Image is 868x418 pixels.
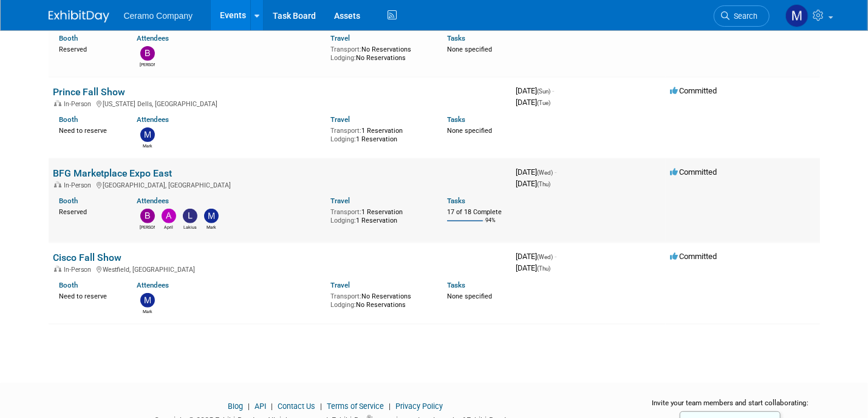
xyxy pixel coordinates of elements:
img: In-Person Event [54,100,61,106]
a: Booth [60,281,78,289]
a: Contact Us [278,402,315,411]
span: None specified [447,46,492,53]
span: (Thu) [538,181,551,187]
a: Travel [330,197,350,205]
a: Blog [228,402,243,411]
img: Brian Howard [140,209,155,223]
a: Search [714,5,770,27]
div: Lakius Mccoy [182,223,197,231]
a: Tasks [447,197,465,205]
span: [DATE] [516,263,551,272]
img: In-Person Event [54,266,61,272]
span: In-Person [64,266,95,274]
div: Mark Ries [203,223,219,231]
div: Reserved [60,43,119,54]
span: Transport: [330,292,361,300]
div: Brian Howard [140,61,155,68]
a: Attendees [137,197,169,205]
div: Need to reserve [60,124,119,135]
div: [GEOGRAPHIC_DATA], [GEOGRAPHIC_DATA] [53,180,507,189]
span: (Tue) [538,99,551,106]
span: Lodging: [330,217,356,224]
a: Tasks [447,34,465,42]
a: Attendees [137,115,169,124]
span: In-Person [64,181,95,189]
span: (Wed) [538,254,553,260]
span: (Wed) [538,169,553,176]
a: Travel [330,281,350,289]
a: API [255,402,266,411]
a: Tasks [447,281,465,289]
td: 94% [485,217,496,234]
span: - [555,167,557,177]
img: Mark Ries [204,209,219,223]
span: Committed [671,252,717,261]
img: Brian Howard [140,46,155,61]
span: | [386,402,394,411]
span: In-Person [64,100,95,108]
img: In-Person Event [54,181,61,187]
span: | [317,402,325,411]
div: Westfield, [GEOGRAPHIC_DATA] [53,264,507,274]
div: No Reservations No Reservations [330,43,429,62]
div: Brian Howard [140,223,155,231]
img: Mark Ries [785,4,808,27]
span: Transport: [330,127,361,135]
a: Terms of Service [327,402,384,411]
span: - [553,86,555,95]
div: Mark Ries [140,308,155,315]
a: Cisco Fall Show [53,252,122,263]
a: Prince Fall Show [53,86,126,98]
span: None specified [447,127,492,135]
a: BFG Marketplace Expo East [53,167,173,179]
span: Transport: [330,208,361,216]
span: Lodging: [330,301,356,309]
div: 17 of 18 Complete [447,208,507,217]
span: | [245,402,253,411]
div: Reserved [60,206,119,217]
span: (Thu) [538,265,551,272]
img: Mark Ries [140,293,155,308]
div: April Rockett [161,223,176,231]
span: Committed [671,86,717,95]
span: Lodging: [330,135,356,143]
a: Attendees [137,34,169,42]
span: Committed [671,167,717,177]
a: Attendees [137,281,169,289]
div: 1 Reservation 1 Reservation [330,206,429,224]
a: Travel [330,115,350,124]
a: Booth [60,34,78,42]
span: - [555,252,557,261]
span: Search [730,12,758,21]
div: 1 Reservation 1 Reservation [330,124,429,143]
div: Need to reserve [60,290,119,301]
img: April Rockett [162,209,176,223]
a: Booth [60,197,78,205]
div: Mark Ries [140,142,155,149]
span: | [268,402,276,411]
span: (Sun) [538,88,551,95]
a: Tasks [447,115,465,124]
a: Booth [60,115,78,124]
span: [DATE] [516,167,557,177]
div: No Reservations No Reservations [330,290,429,309]
span: [DATE] [516,86,555,95]
span: [DATE] [516,252,557,261]
a: Privacy Policy [395,402,443,411]
span: Transport: [330,46,361,53]
img: Lakius Mccoy [183,209,197,223]
span: Ceramo Company [124,11,193,21]
span: Lodging: [330,54,356,62]
a: Travel [330,34,350,42]
img: Mark Ries [140,127,155,142]
span: None specified [447,292,492,300]
div: Invite your team members and start collaborating: [641,398,820,416]
img: ExhibitDay [49,10,109,22]
div: [US_STATE] Dells, [GEOGRAPHIC_DATA] [53,98,507,108]
span: [DATE] [516,98,551,107]
span: [DATE] [516,179,551,188]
